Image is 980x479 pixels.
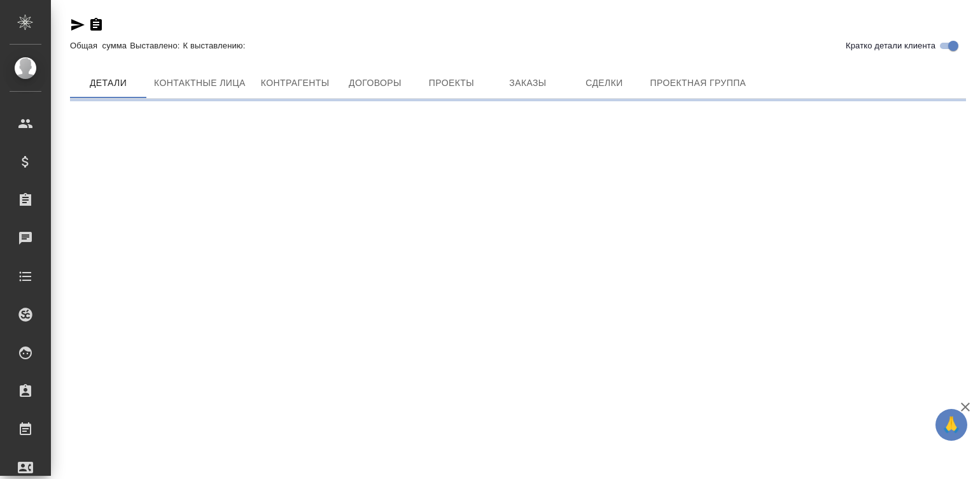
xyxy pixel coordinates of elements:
[650,75,746,91] span: Проектная группа
[846,39,935,52] span: Кратко детали клиента
[78,75,139,91] span: Детали
[421,75,482,91] span: Проекты
[70,41,130,50] p: Общая сумма
[344,75,405,91] span: Договоры
[183,41,249,50] p: К выставлению:
[941,411,962,438] span: 🙏
[261,75,330,91] span: Контрагенты
[497,75,558,91] span: Заказы
[935,409,967,441] button: 🙏
[130,41,183,50] p: Выставлено:
[573,75,634,91] span: Сделки
[88,17,104,32] button: Скопировать ссылку
[70,17,85,32] button: Скопировать ссылку для ЯМессенджера
[154,75,246,91] span: Контактные лица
